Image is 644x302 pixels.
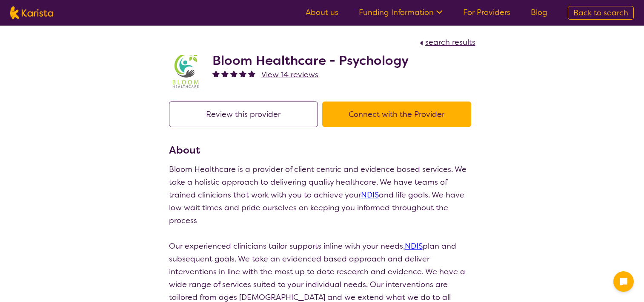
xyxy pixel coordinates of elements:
button: Connect with the Provider [322,102,471,127]
span: View 14 reviews [261,70,318,80]
img: fullstar [212,70,220,77]
span: Back to search [573,8,628,18]
a: View 14 reviews [261,68,318,81]
a: Connect with the Provider [322,109,475,119]
img: fullstar [248,70,255,77]
img: fullstar [230,70,238,77]
img: fullstar [221,70,229,77]
h3: About [169,142,475,158]
a: search results [418,37,475,47]
a: Back to search [568,6,634,20]
a: Review this provider [169,109,322,119]
img: Karista logo [10,6,53,19]
span: search results [425,37,475,47]
img: fullstar [239,70,246,77]
a: Blog [531,7,547,17]
p: Bloom Healthcare is a provider of client centric and evidence based services. We take a holistic ... [169,163,475,227]
button: Review this provider [169,102,318,127]
a: NDIS [361,190,379,200]
h2: Bloom Healthcare - Psychology [212,53,409,68]
img: klsknef2cimwwz0wtkey.jpg [169,55,203,89]
a: NDIS [405,241,423,251]
a: For Providers [463,7,510,17]
a: Funding Information [359,7,443,17]
a: About us [306,7,338,17]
